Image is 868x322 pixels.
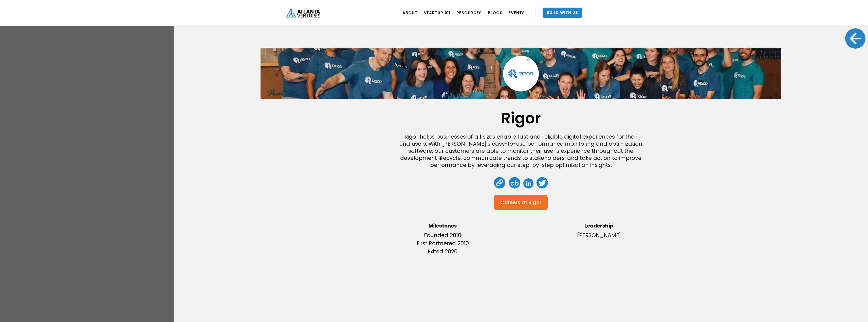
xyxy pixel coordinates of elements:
a: RESOURCES [456,6,482,20]
a: EVENTS [509,6,525,20]
a: BLOGS [488,6,503,20]
img: Company Banner [261,12,781,135]
div: Rigor helps businesses of all sizes enable fast and reliable digital experiences for their end us... [399,133,642,169]
a: Startup 101 [423,6,450,20]
a: Build With Us [543,8,582,18]
a: ABOUT [402,6,417,20]
h1: Rigor [501,112,541,124]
